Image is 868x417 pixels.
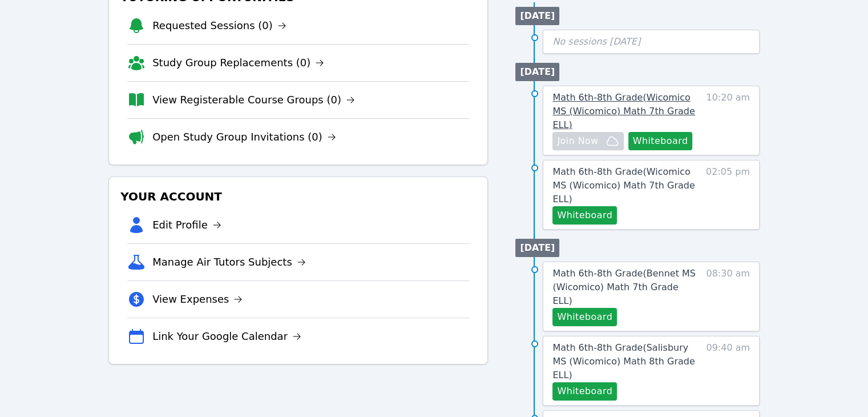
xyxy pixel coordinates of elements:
span: Math 6th-8th Grade ( Wicomico MS (Wicomico) Math 7th Grade ELL ) [552,166,695,205]
a: Requested Sessions (0) [152,18,286,34]
li: [DATE] [515,7,559,25]
button: Whiteboard [552,206,617,224]
a: Math 6th-8th Grade(Bennet MS (Wicomico) Math 7th Grade ELL) [552,267,700,308]
span: Math 6th-8th Grade ( Wicomico MS (Wicomico) Math 7th Grade ELL ) [552,92,695,130]
button: Join Now [552,132,623,150]
button: Whiteboard [552,308,617,326]
span: 02:05 pm [706,165,750,224]
h3: Your Account [118,186,478,207]
a: Edit Profile [152,217,221,233]
a: Math 6th-8th Grade(Salisbury MS (Wicomico) Math 8th Grade ELL) [552,341,700,382]
a: Open Study Group Invitations (0) [152,129,336,145]
span: 10:20 am [706,91,750,150]
span: 08:30 am [706,267,750,326]
button: Whiteboard [628,132,693,150]
a: Math 6th-8th Grade(Wicomico MS (Wicomico) Math 7th Grade ELL) [552,91,700,132]
li: [DATE] [515,63,559,81]
button: Whiteboard [552,382,617,400]
span: Math 6th-8th Grade ( Bennet MS (Wicomico) Math 7th Grade ELL ) [552,268,695,306]
a: Study Group Replacements (0) [152,55,324,71]
span: No sessions [DATE] [552,36,640,47]
a: Math 6th-8th Grade(Wicomico MS (Wicomico) Math 7th Grade ELL) [552,165,700,206]
li: [DATE] [515,239,559,257]
span: 09:40 am [706,341,750,400]
span: Join Now [557,134,598,148]
a: View Expenses [152,291,243,307]
a: Manage Air Tutors Subjects [152,254,306,270]
span: Math 6th-8th Grade ( Salisbury MS (Wicomico) Math 8th Grade ELL ) [552,342,695,380]
a: View Registerable Course Groups (0) [152,92,355,108]
a: Link Your Google Calendar [152,328,301,344]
